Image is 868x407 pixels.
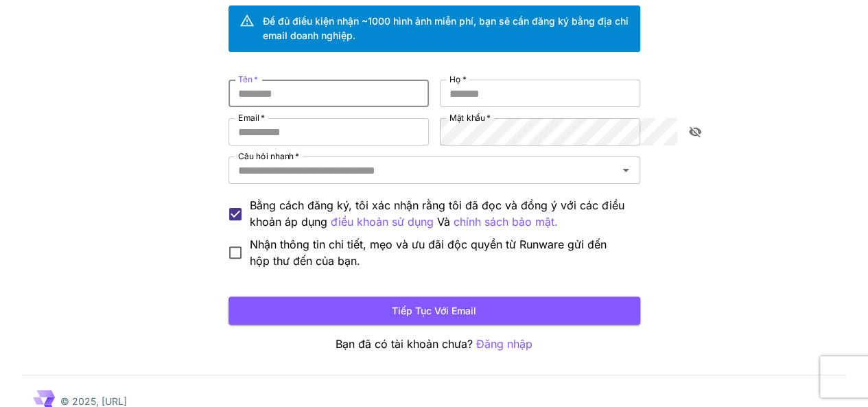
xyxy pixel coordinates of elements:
font: Đăng nhập [476,337,532,351]
font: Họ [449,74,461,84]
font: Nhận thông tin chi tiết, mẹo và ưu đãi độc quyền từ Runware gửi đến hộp thư đến của bạn. [250,237,607,268]
font: Mật khẩu [449,113,485,123]
font: © 2025, [URL] [60,395,127,407]
font: Câu hỏi nhanh [238,151,294,161]
font: Bằng cách đăng ký, tôi xác nhận rằng tôi đã đọc và đồng ý với các điều khoản áp dụng [250,198,624,229]
font: Email [238,113,259,123]
button: Bằng cách đăng ký, tôi xác nhận rằng tôi đã đọc và đồng ý với các điều khoản áp dụng Và chính sác... [331,213,434,231]
button: bật/tắt hiển thị mật khẩu [683,119,707,144]
button: Tiếp tục với email [228,296,640,325]
font: Bạn đã có tài khoản chưa? [336,337,473,351]
button: Bằng cách đăng ký, tôi xác nhận rằng tôi đã đọc và đồng ý với các điều khoản áp dụng điều khoản s... [454,213,558,231]
font: Để đủ điều kiện nhận ~1000 hình ảnh miễn phí, bạn sẽ cần đăng ký bằng địa chỉ email doanh nghiệp. [263,15,629,41]
font: Tên [238,74,252,84]
font: điều khoản sử dụng [331,215,434,229]
button: Mở [616,161,635,180]
font: Tiếp tục với email [392,305,476,316]
button: Đăng nhập [476,336,532,353]
font: chính sách bảo mật. [454,215,558,229]
font: Và [437,215,450,229]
